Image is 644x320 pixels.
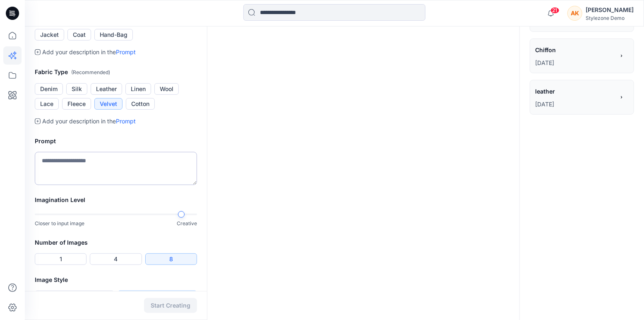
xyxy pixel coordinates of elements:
div: Stylezone Demo [586,15,634,21]
button: Wool [154,83,179,95]
div: [PERSON_NAME] [586,5,634,15]
span: leather [535,85,614,97]
button: Silk [66,83,87,95]
p: Add your description in the [42,116,136,126]
p: Add your description in the [42,47,136,57]
h2: Image Style [35,275,197,285]
button: Leather [91,83,122,95]
button: Linen [125,83,151,95]
button: Jacket [35,29,64,41]
div: AK [567,6,582,21]
button: Lace [35,98,59,110]
p: July 16, 2025 [535,58,615,68]
button: Cotton [126,98,155,110]
p: Creative [177,219,197,228]
button: Coat [67,29,91,41]
button: Velvet [94,98,123,110]
h2: Fabric Type [35,67,197,77]
h2: Imagination Level [35,195,197,205]
button: 4 [90,253,142,265]
button: Photorealistic [35,291,114,302]
p: Closer to input image [35,219,84,228]
h2: Number of Images [35,238,197,248]
p: July 16, 2025 [535,99,615,109]
button: Hand-Bag [94,29,133,41]
button: 8 [145,253,197,265]
button: 1 [35,253,87,265]
button: 2D Sketch [118,291,197,302]
a: Prompt [116,118,136,125]
a: Prompt [116,48,136,55]
span: ( Recommended ) [71,69,110,75]
span: Chiffon [535,44,614,56]
button: Fleece [62,98,91,110]
span: 21 [550,7,560,14]
h2: Prompt [35,136,197,146]
button: Denim [35,83,63,95]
